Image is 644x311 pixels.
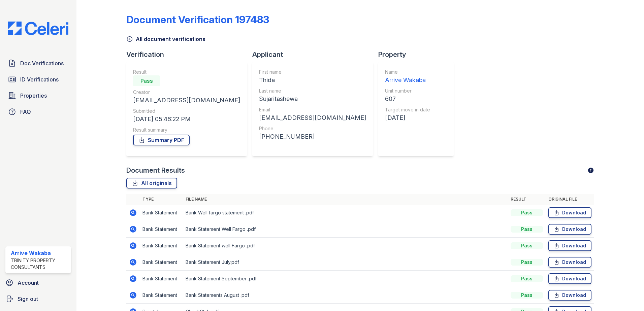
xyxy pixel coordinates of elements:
[385,69,430,75] div: Name
[385,88,430,94] div: Unit number
[11,257,68,271] div: Trinity Property Consultants
[140,205,183,221] td: Bank Statement
[183,254,508,271] td: Bank Statement July.pdf
[546,194,594,205] th: Original file
[259,94,366,104] div: Sujaritashewa
[548,257,591,268] a: Download
[20,75,59,83] span: ID Verifications
[259,106,366,113] div: Email
[385,75,430,85] div: Arrive Wakaba
[3,22,74,35] img: CE_Logo_Blue-a8612792a0a2168367f1c8372b55b34899dd931a85d93a1a3d3e32e68fde9ad4.png
[126,166,185,175] div: Document Results
[548,224,591,235] a: Download
[5,73,71,86] a: ID Verifications
[140,221,183,238] td: Bank Statement
[11,249,68,257] div: Arrive Wakaba
[133,108,240,114] div: Submitted
[140,254,183,271] td: Bank Statement
[385,113,430,123] div: [DATE]
[126,178,177,188] a: All originals
[133,127,240,133] div: Result summary
[183,238,508,254] td: Bank Statement well Fargo .pdf
[18,279,39,287] span: Account
[259,132,366,141] div: [PHONE_NUMBER]
[548,207,591,218] a: Download
[511,292,543,299] div: Pass
[511,242,543,249] div: Pass
[511,226,543,233] div: Pass
[616,284,637,304] iframe: chat widget
[548,273,591,284] a: Download
[259,125,366,132] div: Phone
[183,287,508,304] td: Bank Statements August .pdf
[5,57,71,70] a: Doc Verifications
[5,89,71,102] a: Properties
[259,69,366,75] div: First name
[140,271,183,287] td: Bank Statement
[133,89,240,96] div: Creator
[20,108,31,116] span: FAQ
[511,209,543,216] div: Pass
[259,75,366,85] div: Thida
[508,194,546,205] th: Result
[183,205,508,221] td: Bank Well fargo statement .pdf
[133,114,240,124] div: [DATE] 05:46:22 PM
[126,35,205,43] a: All document verifications
[133,135,190,145] a: Summary PDF
[548,240,591,251] a: Download
[140,287,183,304] td: Bank Statement
[133,69,240,75] div: Result
[511,259,543,266] div: Pass
[126,13,269,26] div: Document Verification 197483
[133,96,240,105] div: [EMAIL_ADDRESS][DOMAIN_NAME]
[385,106,430,113] div: Target move in date
[126,50,252,59] div: Verification
[20,92,47,100] span: Properties
[252,50,378,59] div: Applicant
[20,59,64,67] span: Doc Verifications
[140,194,183,205] th: Type
[140,238,183,254] td: Bank Statement
[183,221,508,238] td: Bank Statement Well Fargo .pdf
[378,50,459,59] div: Property
[183,271,508,287] td: Bank Statement September .pdf
[548,290,591,301] a: Download
[3,276,74,289] a: Account
[18,295,38,303] span: Sign out
[511,275,543,282] div: Pass
[385,94,430,104] div: 607
[385,69,430,85] a: Name Arrive Wakaba
[259,113,366,123] div: [EMAIL_ADDRESS][DOMAIN_NAME]
[259,88,366,94] div: Last name
[183,194,508,205] th: File name
[3,292,74,306] a: Sign out
[5,105,71,118] a: FAQ
[133,75,160,86] div: Pass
